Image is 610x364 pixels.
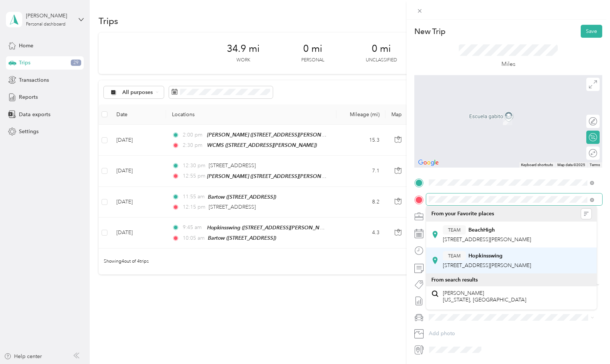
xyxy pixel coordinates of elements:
button: TEAM [443,225,466,235]
button: Save [581,25,602,38]
span: Map data ©2025 [557,163,585,167]
img: Google [416,158,441,168]
span: [PERSON_NAME] [US_STATE], [GEOGRAPHIC_DATA] [443,290,526,303]
span: [STREET_ADDRESS][PERSON_NAME] [443,262,531,269]
button: Add photo [426,328,602,339]
span: TEAM [448,253,461,259]
span: [STREET_ADDRESS][PERSON_NAME] [443,236,531,243]
span: TEAM [448,227,461,233]
strong: Hopkinsswing [468,253,503,259]
span: From your Favorite places [431,210,494,217]
a: Open this area in Google Maps (opens a new window) [416,158,441,168]
iframe: Everlance-gr Chat Button Frame [568,323,610,364]
p: New Trip [414,26,445,37]
p: Miles [501,60,515,69]
strong: BeachHigh [468,227,495,233]
button: Keyboard shortcuts [521,162,553,168]
button: TEAM [443,251,466,260]
span: From search results [431,277,478,283]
